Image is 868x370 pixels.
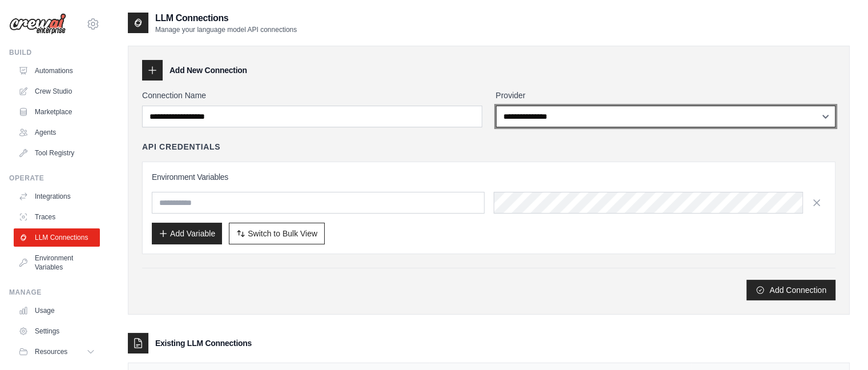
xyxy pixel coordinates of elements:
[14,123,100,142] a: Agents
[248,228,317,239] span: Switch to Bulk View
[229,223,325,244] button: Switch to Bulk View
[14,228,100,247] a: LLM Connections
[169,65,247,76] h3: Add New Connection
[35,347,67,356] span: Resources
[9,174,100,183] div: Operate
[9,48,100,57] div: Build
[14,144,100,162] a: Tool Registry
[152,223,222,244] button: Add Variable
[14,208,100,226] a: Traces
[14,187,100,206] a: Integrations
[14,343,100,361] button: Resources
[9,288,100,297] div: Manage
[14,249,100,276] a: Environment Variables
[14,82,100,100] a: Crew Studio
[155,11,297,25] h2: LLM Connections
[14,103,100,121] a: Marketplace
[14,322,100,340] a: Settings
[142,141,220,152] h4: API Credentials
[496,90,836,101] label: Provider
[14,301,100,320] a: Usage
[155,337,252,349] h3: Existing LLM Connections
[14,62,100,80] a: Automations
[152,171,826,183] h3: Environment Variables
[9,13,66,35] img: Logo
[142,90,482,101] label: Connection Name
[746,280,835,300] button: Add Connection
[155,25,297,34] p: Manage your language model API connections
